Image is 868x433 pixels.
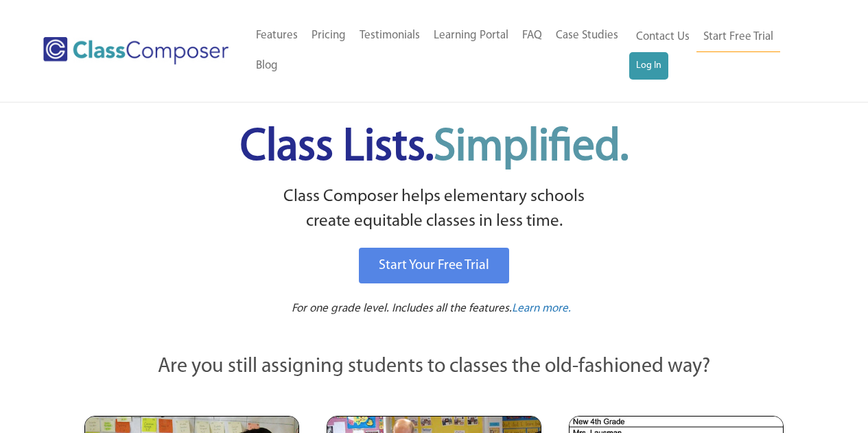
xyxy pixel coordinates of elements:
span: For one grade level. Includes all the features. [292,303,512,314]
a: Learning Portal [427,21,515,51]
a: Case Studies [549,21,625,51]
a: Blog [249,51,285,81]
img: Class Composer [43,37,228,65]
p: Are you still assigning students to classes the old-fashioned way? [84,352,784,382]
a: Start Your Free Trial [359,248,509,283]
nav: Header Menu [629,22,814,80]
a: Start Free Trial [696,22,780,53]
a: FAQ [515,21,549,51]
a: Learn more. [512,301,571,318]
span: Simplified. [434,126,629,170]
a: Features [249,21,305,51]
a: Contact Us [629,22,696,52]
a: Log In [629,52,668,80]
span: Learn more. [512,303,571,314]
a: Testimonials [353,21,427,51]
p: Class Composer helps elementary schools create equitable classes in less time. [82,185,786,235]
span: Class Lists. [240,126,629,170]
a: Pricing [305,21,353,51]
nav: Header Menu [249,21,629,81]
span: Start Your Free Trial [379,259,489,272]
